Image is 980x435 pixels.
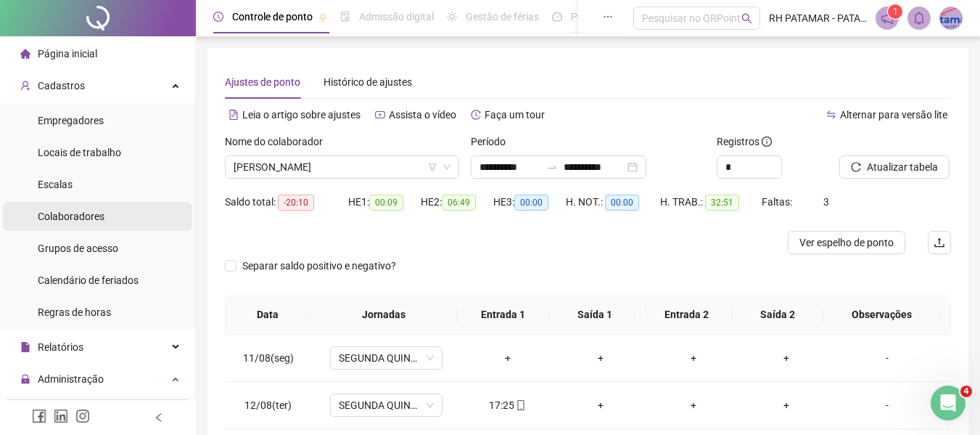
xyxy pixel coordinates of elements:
span: facebook [32,409,46,423]
span: swap [826,110,836,120]
span: Alternar para versão lite [840,109,947,121]
div: H. NOT.: [566,194,660,211]
span: sun [447,12,457,22]
label: Período [471,134,515,150]
span: history [471,110,481,120]
span: search [741,13,752,24]
span: Atualizar tabela [867,159,938,175]
div: Saldo total: [225,194,348,211]
span: 4 [960,386,972,397]
span: Calendário de feriados [38,275,139,286]
span: Observações [836,306,928,322]
div: + [566,350,635,366]
span: 00:00 [514,195,548,211]
span: bell [913,12,926,25]
th: Jornadas [310,295,458,335]
span: ellipsis [603,12,613,22]
div: + [659,397,728,413]
th: Saída 2 [732,295,823,335]
div: + [473,350,543,366]
span: 00:09 [369,195,403,211]
span: 1 [893,7,898,17]
span: info-circle [762,137,772,147]
span: Ver espelho de ponto [799,235,894,251]
th: Saída 1 [549,295,641,335]
span: pushpin [318,13,327,22]
div: H. TRAB.: [660,194,762,211]
span: 11/08(seg) [243,352,294,364]
span: filter [428,163,437,171]
span: user-add [20,81,30,91]
span: Empregadores [38,115,104,126]
span: 00:00 [605,195,639,211]
th: Data [225,295,310,335]
span: RH PATAMAR - PATAMAR ENGENHARIA [769,10,867,26]
div: + [752,350,821,366]
span: Ajustes de ponto [225,76,300,88]
span: Registros [717,134,772,150]
span: Página inicial [38,48,97,60]
span: SEGUNDA QUINTA ADMINISTRAÇÃO [339,394,434,416]
label: Nome do colaborador [225,134,332,150]
span: Gestão de férias [466,11,539,23]
span: Leia o artigo sobre ajustes [242,109,361,121]
span: Locais de trabalho [38,147,121,158]
div: + [752,397,821,413]
th: Observações [824,295,940,335]
span: youtube [375,110,385,120]
span: reload [851,162,861,172]
span: dashboard [552,12,562,22]
span: Grupos de acesso [38,243,118,254]
span: Controle de ponto [232,11,313,23]
span: 12/08(ter) [244,399,292,411]
div: - [844,350,930,366]
span: 06:49 [442,195,476,211]
span: GABRIEL RODRIGUES MAGALHAES [234,156,450,178]
div: HE 2: [421,194,493,211]
span: 3 [823,196,829,208]
div: HE 3: [493,194,566,211]
span: Faltas: [762,196,794,208]
span: Assista o vídeo [389,109,456,121]
span: Colaboradores [38,211,104,222]
span: swap-right [546,161,558,173]
span: Admissão digital [359,11,434,23]
div: + [659,350,728,366]
div: 17:25 [473,397,543,413]
span: home [20,49,30,59]
span: Relatórios [38,341,83,353]
span: SEGUNDA QUINTA ADMINISTRAÇÃO [339,347,434,369]
span: Regras de horas [38,306,111,318]
iframe: Intercom live chat [931,386,965,420]
button: Atualizar tabela [839,155,950,179]
th: Entrada 2 [641,295,732,335]
span: down [442,163,451,171]
span: mobile [514,400,526,410]
span: Escalas [38,179,73,190]
span: Painel do DP [571,11,627,23]
span: lock [20,374,30,384]
span: Faça um tour [485,109,545,121]
span: -20:10 [278,195,314,211]
span: Administração [38,373,104,385]
th: Entrada 1 [458,295,549,335]
span: file-done [340,12,350,22]
div: + [566,397,635,413]
button: Ver espelho de ponto [788,231,905,254]
span: to [546,161,558,173]
div: - [844,397,930,413]
span: notification [881,12,894,25]
img: 54959 [940,7,962,29]
span: file-text [228,110,239,120]
div: HE 1: [348,194,421,211]
span: clock-circle [213,12,223,22]
span: left [154,412,164,423]
span: upload [934,237,945,248]
span: Cadastros [38,80,85,92]
span: 32:51 [705,195,739,211]
span: Histórico de ajustes [324,76,412,88]
sup: 1 [888,4,902,19]
span: Separar saldo positivo e negativo? [236,258,402,274]
span: instagram [75,409,90,423]
span: file [20,342,30,352]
